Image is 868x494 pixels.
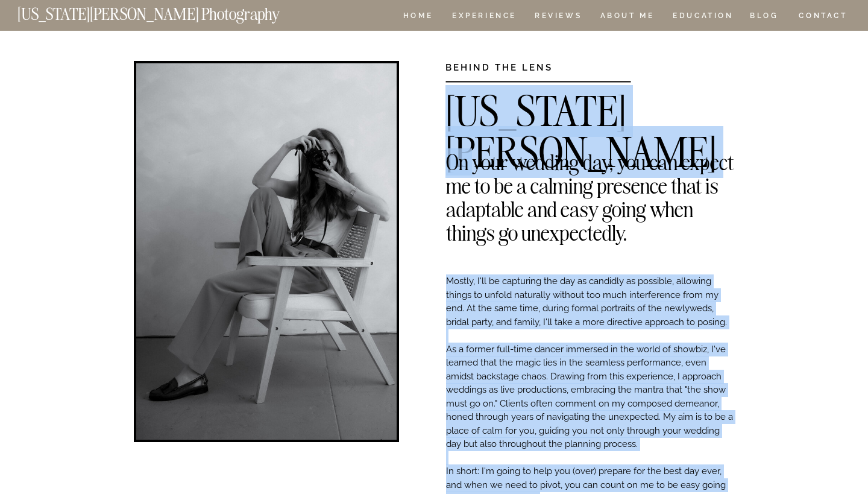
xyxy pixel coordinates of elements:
[600,12,655,22] a: ABOUT ME
[445,61,593,70] h3: BEHIND THE LENS
[671,12,735,22] a: EDUCATION
[535,12,580,22] a: REVIEWS
[17,6,320,16] a: [US_STATE][PERSON_NAME] Photography
[445,91,734,109] h2: [US_STATE][PERSON_NAME]
[401,12,435,22] a: HOME
[446,150,734,168] h2: On your wedding day, you can expect me to be a calming presence that is adaptable and easy going ...
[750,12,779,22] a: BLOG
[798,9,848,22] a: CONTACT
[452,12,515,22] a: Experience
